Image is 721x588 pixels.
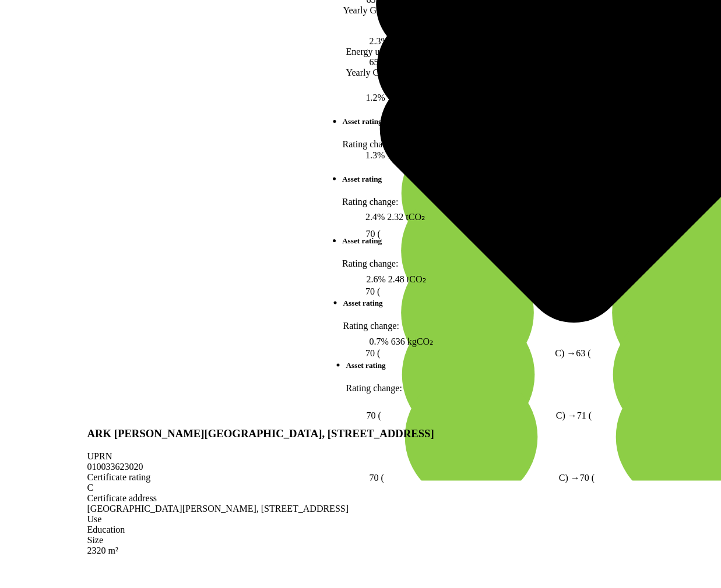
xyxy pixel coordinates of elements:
[87,483,434,493] div: C
[391,36,431,45] span: 3.48 MWh
[87,514,434,525] div: Use
[370,56,473,66] span: 65 kWh/m² →
[87,546,434,556] div: 2320 m²
[87,525,434,535] div: Education
[87,427,434,440] h3: ARK [PERSON_NAME][GEOGRAPHIC_DATA], [STREET_ADDRESS]
[87,462,434,472] div: 010033623020
[391,336,433,346] span: 636 kgCO₂
[423,56,473,66] span: 63.5 kWh/m²
[87,451,434,462] div: UPRN
[87,493,434,504] div: Certificate address
[87,504,434,514] div: [GEOGRAPHIC_DATA][PERSON_NAME], [STREET_ADDRESS]
[87,472,434,483] div: Certificate rating
[87,535,434,546] div: Size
